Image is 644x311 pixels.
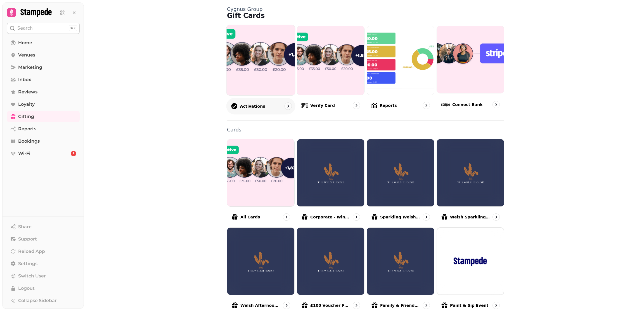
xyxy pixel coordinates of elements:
button: Support [7,234,80,245]
img: aHR0cHM6Ly9maWxlcy5zdGFtcGVkZS5haS8xNWYzMTIzNC1kNGYzLTExZWItOGFjNC0wMjBmNjMwNjNhYWIvbWVkaWEvYjJiY... [442,162,498,184]
button: Switch User [7,270,80,282]
span: Settings [18,260,37,267]
svg: go to [423,303,429,308]
button: Logout [7,283,80,294]
img: aHR0cHM6Ly9zMy5ldS13ZXN0LTIuYW1hem9uYXdzLmNvbS9ibGFja2J4L2xvY2F0aW9ucy9uZWFybHkub25saW5lL2RlZmF1b... [442,250,498,273]
p: Cards [227,127,504,132]
img: aHR0cHM6Ly9maWxlcy5zdGFtcGVkZS5haS8xNWYzMTIzNC1kNGYzLTExZWItOGFjNC0wMjBmNjMwNjNhYWIvbWVkaWEvYjJiY... [303,250,359,273]
p: Connect bank [452,102,483,107]
div: ⌘K [69,25,77,31]
svg: go to [354,303,359,308]
a: Reviews [7,86,80,98]
a: Reports [7,123,80,135]
button: Collapse Sidebar [7,295,80,306]
span: Wi-Fi [18,150,30,157]
img: aHR0cHM6Ly9maWxlcy5zdGFtcGVkZS5haS8xNWYzMTIzNC1kNGYzLTExZWItOGFjNC0wMjBmNjMwNjNhYWIvbWVkaWEvYjJiY... [303,162,359,184]
span: Switch User [18,273,46,279]
p: All cards [240,214,260,220]
span: Support [18,236,37,242]
img: Verify card [297,26,364,95]
svg: go to [285,103,291,109]
span: Loyalty [18,101,35,108]
span: Logout [18,285,35,292]
a: Settings [7,258,80,269]
img: Activations [223,22,298,99]
button: Reload App [7,246,80,257]
a: Wi-Fi1 [7,148,80,159]
p: Activations [240,103,265,109]
span: Share [18,223,32,230]
span: Reports [18,126,36,132]
svg: go to [423,103,429,108]
a: Inbox [7,74,80,85]
span: Bookings [18,138,40,145]
span: Collapse Sidebar [18,297,57,304]
img: aHR0cHM6Ly9maWxlcy5zdGFtcGVkZS5haS8xNWYzMTIzNC1kNGYzLTExZWItOGFjNC0wMjBmNjMwNjNhYWIvbWVkaWEvYjJiY... [373,250,428,273]
svg: go to [354,214,359,220]
p: £100 voucher for £60 [310,303,351,308]
p: Welsh Sparkling Afternoon Tea for two [450,214,490,220]
svg: go to [284,214,289,220]
img: aHR0cHM6Ly9maWxlcy5zdGFtcGVkZS5haS8xNWYzMTIzNC1kNGYzLTExZWItOGFjNC0wMjBmNjMwNjNhYWIvbWVkaWEvYjJiY... [373,162,428,184]
img: Connect bank [437,26,504,93]
p: Verify card [310,103,335,108]
button: Search⌘K [7,23,80,34]
span: Inbox [18,76,31,83]
h1: Gift Cards [227,12,504,19]
img: All cards [227,139,294,206]
p: Corporate - Wine Tasting [310,214,351,220]
a: Home [7,37,80,48]
a: Venues [7,50,80,61]
p: Welsh Afternoon Tea for two [240,303,281,308]
img: Reports [367,26,434,95]
span: Home [18,39,32,46]
a: Loyalty [7,99,80,110]
span: Gifting [18,113,34,120]
p: Reports [380,103,397,108]
svg: go to [493,214,499,220]
a: ReportsReports [367,26,434,114]
a: ActivationsActivations [226,25,295,114]
span: 1 [73,152,74,155]
svg: go to [284,303,289,308]
a: Gifting [7,111,80,122]
a: Verify cardVerify card [297,26,364,114]
span: Venues [18,52,35,58]
span: Reload App [18,248,45,255]
a: Marketing [7,62,80,73]
img: aHR0cHM6Ly9maWxlcy5zdGFtcGVkZS5haS8xNWYzMTIzNC1kNGYzLTExZWItOGFjNC0wMjBmNjMwNjNhYWIvbWVkaWEvYjJiY... [233,250,289,273]
span: Reviews [18,89,37,95]
a: All cardsAll cards [227,139,295,225]
svg: go to [423,214,429,220]
a: Sparkling Welsh Afternoon Tea for twoSparkling Welsh Afternoon Tea for two [367,139,434,225]
p: Cygnus Group [227,7,504,12]
a: Bookings [7,136,80,147]
a: Welsh Sparkling Afternoon Tea for two Welsh Sparkling Afternoon Tea for two [437,139,504,225]
a: Connect bankConnect bank [437,26,504,114]
svg: go to [493,303,499,308]
p: Sparkling Welsh Afternoon Tea for two [380,214,420,220]
p: Search [17,25,33,32]
a: Corporate - Wine Tasting Corporate - Wine Tasting [297,139,364,225]
svg: go to [354,103,359,108]
p: Paint & Sip Event [450,303,488,308]
span: Marketing [18,64,42,71]
svg: go to [493,102,499,107]
button: Share [7,221,80,232]
p: Family & Friends Voucher 25% off [380,303,420,308]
